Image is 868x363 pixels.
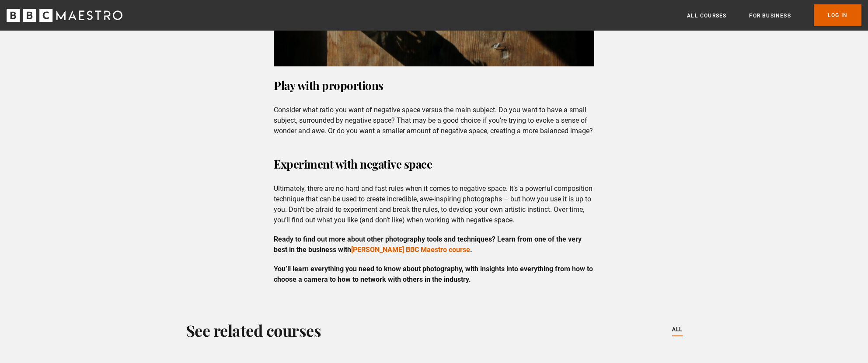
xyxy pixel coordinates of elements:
h3: Play with proportions [274,75,594,96]
a: All [672,325,683,335]
nav: Primary [687,4,861,26]
a: All Courses [687,11,726,20]
a: For business [749,11,791,20]
svg: BBC Maestro [7,9,122,22]
a: [PERSON_NAME] BBC Maestro course [351,245,470,254]
a: Log In [814,4,861,26]
p: Ultimately, there are no hard and fast rules when it comes to negative space. It’s a powerful com... [274,183,594,225]
strong: Ready to find out more about other photography tools and techniques? Learn from one of the very b... [274,235,582,254]
h2: See related courses [186,320,321,341]
p: Consider what ratio you want of negative space versus the main subject. Do you want to have a sma... [274,105,594,136]
h3: Experiment with negative space [274,154,594,175]
strong: You’ll learn everything you need to know about photography, with insights into everything from ho... [274,265,593,283]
